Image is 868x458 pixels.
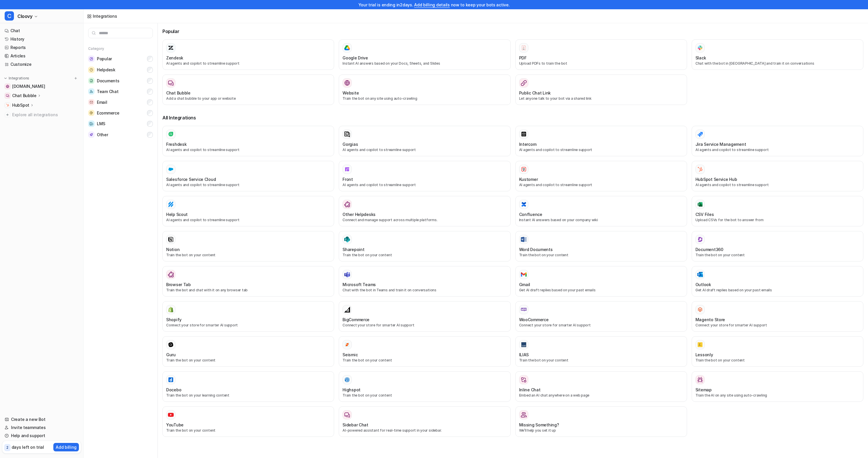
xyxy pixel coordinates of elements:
[343,90,359,96] h3: Website
[12,444,44,450] p: days left on trial
[162,336,334,367] button: GuruGuruTrain the bot on your content
[692,161,863,191] button: HubSpot Service HubAI agents and copilot to streamline support
[166,90,191,96] h3: Chat Bubble
[53,443,79,451] button: Add billing
[166,96,330,101] p: Add a chat bubble to your app or website
[697,342,703,348] img: Lessonly
[519,90,551,96] h3: Public Chat Link
[12,93,37,99] p: Chat Bubble
[515,406,687,437] button: Missing Something?Missing Something?We’ll help you set it up
[88,99,95,105] img: Email
[93,13,117,19] div: Integrations
[162,126,334,156] button: FreshdeskAI agents and copilot to streamline support
[162,406,334,437] button: YouTubeYouTubeTrain the bot on your content
[519,252,683,258] p: Train the bot on your content
[343,141,358,147] h3: Gorgias
[162,196,334,226] button: Help ScoutHelp ScoutAI agents and copilot to streamline support
[2,82,81,90] a: help.cloover.co[DOMAIN_NAME]
[519,176,538,182] h3: Kustomer
[515,266,687,297] button: GmailGmailGet AI draft replies based on your past emails
[515,371,687,402] button: Inline ChatEmbed an AI chat anywhere on a web page
[6,103,9,107] img: HubSpot
[2,43,81,52] a: Reports
[692,266,863,297] button: OutlookOutlookGet AI draft replies based on your past emails
[9,76,29,81] p: Integrations
[88,110,95,116] img: Ecommerce
[166,317,182,323] h3: Shopify
[692,336,863,367] button: LessonlyLessonlyTrain the bot on your content
[697,272,703,277] img: Outlook
[344,307,350,312] img: BigCommerce
[343,55,368,61] h3: Google Drive
[519,323,683,328] p: Connect your store for smarter AI support
[166,281,191,288] h3: Browser Tab
[521,412,527,418] img: Missing Something?
[166,323,330,328] p: Connect your store for smarter AI support
[344,45,350,50] img: Google Drive
[88,88,95,94] img: Team Chat
[162,266,334,297] button: Browser TabBrowser TabTrain the bot and chat with it on any browser tab
[97,99,107,105] span: Email
[74,76,78,80] img: menu_add.svg
[339,336,510,367] button: SeismicSeismicTrain the bot on your content
[166,61,330,66] p: AI agents and copilot to streamline support
[339,39,510,70] button: Google DriveGoogle DriveInstant AI answers based on your Docs, Sheets, and Slides
[695,55,706,61] h3: Slack
[339,301,510,332] button: BigCommerceBigCommerceConnect your store for smarter AI support
[519,217,683,223] p: Instant AI answers based on your company wiki
[2,52,81,60] a: Articles
[166,176,216,182] h3: Salesforce Service Cloud
[695,61,860,66] p: Chat with the bot in [GEOGRAPHIC_DATA] and train it on conversations
[344,272,350,277] img: Microsoft Teams
[2,35,81,43] a: History
[97,110,119,116] span: Ecommerce
[344,237,350,242] img: Sharepoint
[343,422,368,428] h3: Sidebar Chat
[515,196,687,226] button: ConfluenceConfluenceInstant AI answers based on your company wiki
[519,387,541,393] h3: Inline Chat
[343,288,507,293] p: Chat with the bot in Teams and train it on conversations
[6,445,8,450] p: 2
[162,161,334,191] button: Salesforce Service Cloud Salesforce Service CloudAI agents and copilot to streamline support
[162,231,334,261] button: NotionNotionTrain the bot on your content
[344,342,350,348] img: Seismic
[343,246,364,252] h3: Sharepoint
[519,141,537,147] h3: Intercom
[166,352,176,358] h3: Guru
[343,217,507,223] p: Connect and manage support across multiple platforms.
[88,78,95,84] img: Documents
[695,387,712,393] h3: Sitemap
[692,126,863,156] button: Jira Service ManagementAI agents and copilot to streamline support
[695,217,860,223] p: Upload CSVs for the bot to answer from
[343,393,507,398] p: Train the bot on your content
[695,393,860,398] p: Train the AI on any site using auto-crawling
[166,387,181,393] h3: Docebo
[519,358,683,363] p: Train the bot on your content
[162,74,334,105] button: Chat BubbleAdd a chat bubble to your app or website
[2,27,81,35] a: Chat
[521,272,527,277] img: Gmail
[162,371,334,402] button: DoceboDoceboTrain the bot on your learning content
[168,342,174,348] img: Guru
[695,176,737,182] h3: HubSpot Service Hub
[519,211,542,217] h3: Confluence
[695,246,723,252] h3: Document360
[166,358,330,363] p: Train the bot on your content
[166,422,184,428] h3: YouTube
[88,67,95,73] img: Helpdesk
[344,377,350,383] img: Highspot
[343,182,507,188] p: AI agents and copilot to streamline support
[519,55,527,61] h3: PDF
[515,336,687,367] button: ILIASILIASTrain the bot on your content
[519,281,530,288] h3: Gmail
[88,108,153,118] button: EcommerceEcommerce
[5,112,10,118] img: explore all integrations
[88,97,153,108] button: EmailEmail
[695,182,860,188] p: AI agents and copilot to streamline support
[521,308,527,311] img: WooCommerce
[97,89,118,94] span: Team Chat
[339,196,510,226] button: Other HelpdesksOther HelpdesksConnect and manage support across multiple platforms.
[519,288,683,293] p: Get AI draft replies based on your past emails
[2,424,81,432] a: Invite teammates
[344,201,350,207] img: Other Helpdesks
